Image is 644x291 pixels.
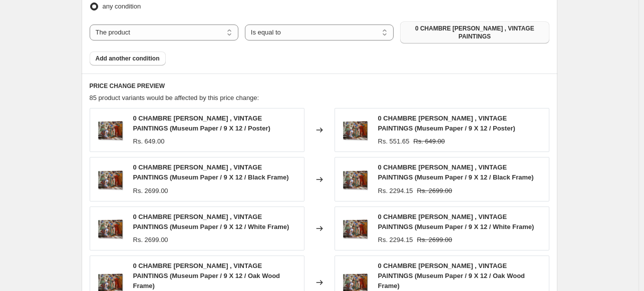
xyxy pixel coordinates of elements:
span: 0 CHAMBRE [PERSON_NAME] , VINTAGE PAINTINGS (Museum Paper / 9 X 12 / White Frame) [133,213,289,230]
div: Rs. 2699.00 [133,235,168,245]
button: 0 CHAMBRE DE RAPHAËL , VINTAGE PAINTINGS [400,21,549,43]
span: 0 CHAMBRE [PERSON_NAME] , VINTAGE PAINTINGS (Museum Paper / 9 X 12 / Black Frame) [378,163,534,181]
img: GALLERYWRAP-resized_68388be6-0156-4f2a-9cf4-c57fa730b2c7_80x.jpg [95,164,125,194]
span: 0 CHAMBRE [PERSON_NAME] , VINTAGE PAINTINGS (Museum Paper / 9 X 12 / Oak Wood Frame) [133,262,280,289]
strike: Rs. 649.00 [413,136,445,146]
span: 0 CHAMBRE [PERSON_NAME] , VINTAGE PAINTINGS (Museum Paper / 9 X 12 / Oak Wood Frame) [378,262,525,289]
h6: PRICE CHANGE PREVIEW [90,82,549,90]
img: GALLERYWRAP-resized_68388be6-0156-4f2a-9cf4-c57fa730b2c7_80x.jpg [95,213,125,243]
div: Rs. 2294.15 [378,186,413,196]
img: GALLERYWRAP-resized_68388be6-0156-4f2a-9cf4-c57fa730b2c7_80x.jpg [340,115,370,145]
img: GALLERYWRAP-resized_68388be6-0156-4f2a-9cf4-c57fa730b2c7_80x.jpg [340,164,370,194]
span: Add another condition [96,54,160,62]
span: 0 CHAMBRE [PERSON_NAME] , VINTAGE PAINTINGS (Museum Paper / 9 X 12 / White Frame) [378,213,534,230]
span: 0 CHAMBRE [PERSON_NAME] , VINTAGE PAINTINGS (Museum Paper / 9 X 12 / Poster) [133,114,270,132]
strike: Rs. 2699.00 [417,235,452,245]
div: Rs. 2699.00 [133,186,168,196]
button: Add another condition [90,51,166,65]
strike: Rs. 2699.00 [417,186,452,196]
span: any condition [103,2,141,10]
img: GALLERYWRAP-resized_68388be6-0156-4f2a-9cf4-c57fa730b2c7_80x.jpg [95,115,125,145]
div: Rs. 2294.15 [378,235,413,245]
span: 0 CHAMBRE [PERSON_NAME] , VINTAGE PAINTINGS (Museum Paper / 9 X 12 / Poster) [378,114,515,132]
span: 0 CHAMBRE [PERSON_NAME] , VINTAGE PAINTINGS [406,24,543,40]
span: 85 product variants would be affected by this price change: [90,94,259,101]
span: 0 CHAMBRE [PERSON_NAME] , VINTAGE PAINTINGS (Museum Paper / 9 X 12 / Black Frame) [133,163,289,181]
div: Rs. 551.65 [378,136,410,146]
img: GALLERYWRAP-resized_68388be6-0156-4f2a-9cf4-c57fa730b2c7_80x.jpg [340,213,370,243]
div: Rs. 649.00 [133,136,165,146]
